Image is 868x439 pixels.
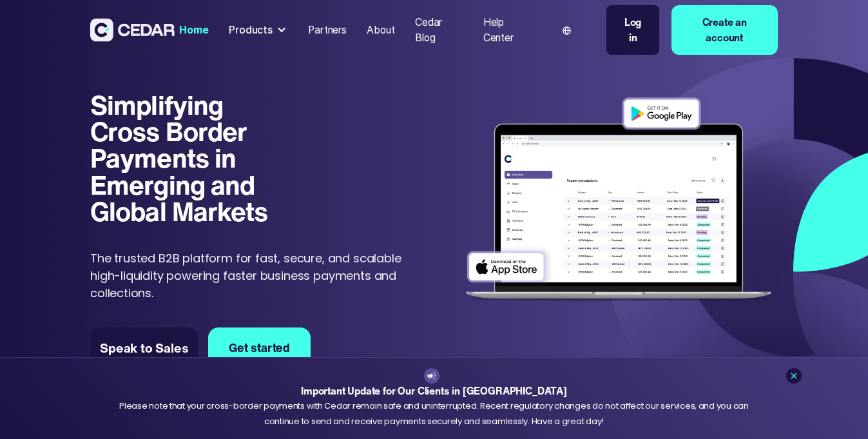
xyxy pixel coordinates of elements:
a: Home [175,16,214,44]
a: Help Center [478,8,539,52]
h1: Simplifying Cross Border Payments in Emerging and Global Markets [90,92,281,224]
div: Cedar Blog [415,15,463,45]
div: Partners [308,23,347,38]
a: Create an account [671,5,778,55]
div: Products [224,17,293,43]
div: Home [179,23,208,38]
div: Help Center [483,15,535,45]
img: world icon [563,26,571,35]
img: Dashboard of transactions [459,92,778,308]
p: The trusted B2B platform for fast, secure, and scalable high-liquidity powering faster business p... [90,249,409,302]
div: Products [229,23,273,38]
div: Log in [619,15,646,45]
a: Log in [606,5,659,55]
a: Cedar Blog [410,8,468,52]
a: About [362,16,400,44]
a: Partners [303,16,351,44]
a: Get started [208,327,310,368]
a: Speak to Sales [90,327,198,368]
div: About [367,23,394,38]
